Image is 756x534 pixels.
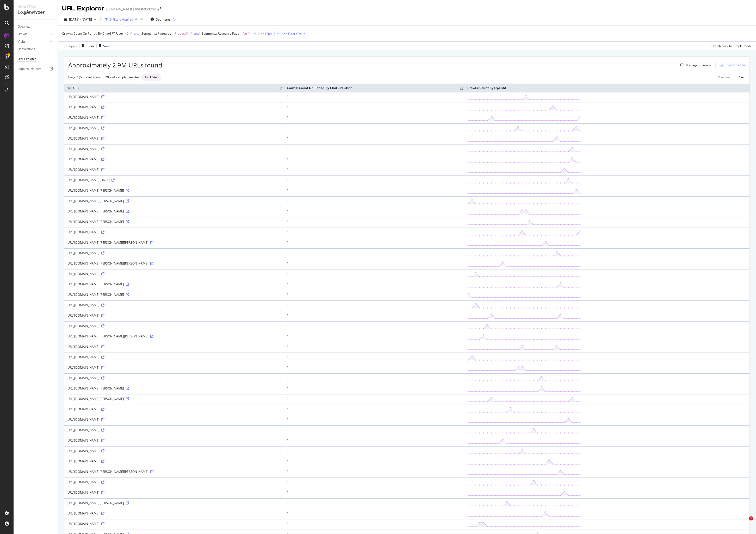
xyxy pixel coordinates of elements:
a: Next [735,73,746,81]
iframe: Intercom live chat [738,516,751,529]
div: [URL][DOMAIN_NAME][PERSON_NAME] [66,292,283,297]
div: [URL][DOMAIN_NAME] [66,230,283,234]
div: [URL][DOMAIN_NAME] [66,147,283,151]
button: 3 Filters Applied [103,15,139,23]
td: 1 [285,165,466,175]
td: 1 [285,373,466,384]
span: Crawls: Count On Period By ChatGPT-User [62,31,123,36]
div: [URL][DOMAIN_NAME] [66,324,283,328]
button: [DATE] - [DATE] [62,15,98,23]
th: Crawls: Count By OpenAI [465,84,749,92]
div: Visits [18,39,26,45]
div: [URL][DOMAIN_NAME] [66,376,283,380]
div: Apply [69,44,77,48]
button: Save [97,42,110,50]
td: 1 [285,217,466,228]
div: Page 1 (50 results) out of 29,294 sampled entries [68,75,139,79]
td: 1 [285,123,466,134]
div: [URL][DOMAIN_NAME] [66,272,283,276]
td: 1 [285,519,466,530]
td: 1 [285,113,466,123]
div: neutral label [141,74,161,81]
span: 0 [127,30,128,37]
div: [URL][DOMAIN_NAME][PERSON_NAME] [66,199,283,203]
div: [URL][DOMAIN_NAME][PERSON_NAME] [66,501,283,505]
div: Conversions [18,47,35,52]
div: Crawls [18,32,27,37]
div: [URL][DOMAIN_NAME][PERSON_NAME][PERSON_NAME] [66,240,283,245]
td: 1 [285,457,466,467]
div: Add Filter [258,32,272,36]
td: 1 [285,134,466,144]
a: Conversions [18,47,54,52]
div: [URL][DOMAIN_NAME][DATE] [66,178,283,182]
td: 1 [285,280,466,290]
td: 1 [285,186,466,196]
div: Manage Columns [686,63,711,67]
button: Add Filter [251,30,272,37]
button: Segments [148,15,173,23]
button: Add Filter Group [275,30,305,37]
button: Clear [79,42,94,50]
span: No [243,30,247,37]
td: 1 [285,196,466,207]
div: [URL][DOMAIN_NAME][PERSON_NAME] [66,397,283,401]
a: URL Explorer [18,56,54,62]
div: 3 Filters Applied [110,17,133,22]
div: [URL][DOMAIN_NAME] [66,344,283,349]
td: 1 [285,509,466,519]
td: 1 [285,342,466,353]
td: 1 [285,311,466,321]
div: [URL][DOMAIN_NAME][PERSON_NAME] [66,188,283,193]
div: [URL][DOMAIN_NAME] [66,126,283,130]
div: [URL][DOMAIN_NAME][PERSON_NAME][PERSON_NAME] [66,261,283,266]
span: Segments [156,17,171,22]
div: [URL][DOMAIN_NAME] [66,490,283,495]
div: Analytics [18,4,53,9]
div: [DOMAIN_NAME] master crawl [106,7,156,12]
span: = [240,31,242,36]
div: [URL][DOMAIN_NAME] [66,438,283,443]
td: 1 [285,269,466,280]
button: and [134,31,139,36]
div: [URL][DOMAIN_NAME] [66,157,283,161]
div: [URL][DOMAIN_NAME] [66,115,283,120]
div: [URL][DOMAIN_NAME] [66,313,283,318]
td: 1 [285,498,466,509]
a: Logfiles Explorer [18,66,54,72]
div: [URL][DOMAIN_NAME] [66,522,283,526]
div: URL Explorer [18,56,36,62]
td: 1 [285,384,466,394]
a: Crawls [18,32,49,37]
button: and [194,31,200,36]
td: 1 [285,488,466,498]
div: [URL][DOMAIN_NAME][PERSON_NAME][PERSON_NAME] [66,334,283,338]
td: 1 [285,175,466,186]
span: Approximately 2.9M URLs found [68,61,162,70]
td: 1 [285,300,466,311]
a: Overview [18,24,54,29]
span: Product/* [175,30,189,37]
div: [URL][DOMAIN_NAME][PERSON_NAME] [66,386,283,391]
td: 1 [285,446,466,457]
td: 1 [285,332,466,342]
div: [URL][DOMAIN_NAME] [66,407,283,411]
span: Segments: Resource Page [202,31,239,36]
button: Switch back to Simple mode [709,42,752,50]
td: 1 [285,394,466,405]
td: 1 [285,405,466,415]
div: LogAnalyzer [18,9,53,15]
td: 1 [285,353,466,363]
div: [URL][DOMAIN_NAME] [66,95,283,99]
td: 1 [285,478,466,488]
td: 1 [285,155,466,165]
td: 1 [285,92,466,103]
td: 1 [285,103,466,113]
div: [URL][DOMAIN_NAME] [66,136,283,141]
div: [URL][DOMAIN_NAME] [66,365,283,370]
div: URL Explorer [62,4,104,13]
div: Clear [86,44,94,48]
div: arrow-right-arrow-left [158,7,161,11]
div: Logfiles Explorer [18,66,41,72]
